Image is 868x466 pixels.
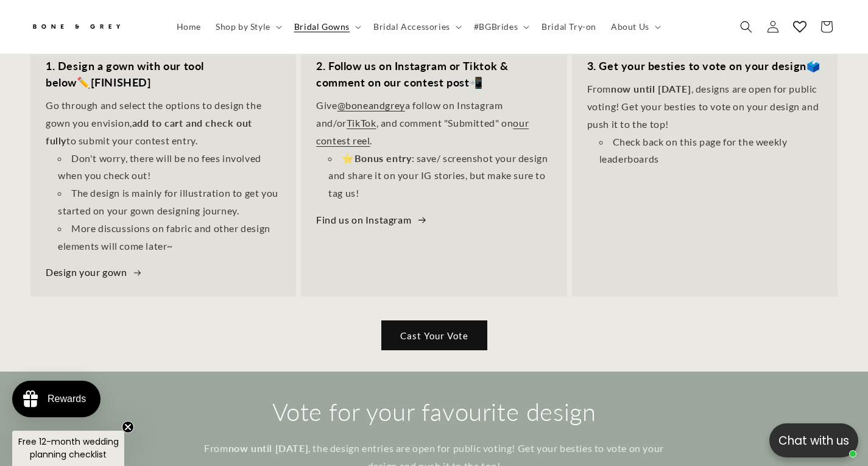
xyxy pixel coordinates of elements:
button: Open chatbox [769,423,858,457]
a: @boneandgrey [337,99,405,111]
strong: [FINISHED] [91,76,152,89]
a: Cast Your Vote [382,321,487,350]
p: Go through and select the options to design the gown you envision, to submit your contest entry. [46,97,281,149]
summary: #BGBrides [467,14,534,40]
strong: add to cart and check out fully [46,117,252,146]
strong: 1. Design a gown with our tool below [46,59,204,89]
div: Free 12-month wedding planning checklistClose teaser [12,431,124,466]
summary: About Us [604,14,666,40]
strong: 2. Follow us on Instagram or Tiktok & comment on our contest post [316,59,508,89]
span: #BGBrides [474,21,518,32]
a: Design your gown [46,264,143,281]
span: About Us [611,21,649,32]
strong: now until [DATE] [611,83,691,94]
span: Shop by Style [216,21,270,32]
img: Bone and Grey Bridal [30,17,122,37]
h3: 🗳️ [587,58,822,74]
h3: 📲 [316,58,551,91]
strong: Bonus entry [355,152,412,164]
span: Home [177,21,201,32]
span: Bridal Try-on [542,21,596,32]
li: Don't worry, there will be no fees involved when you check out! [58,150,281,185]
h3: ✏️ [46,58,281,91]
li: Check back on this page for the weekly leaderboards [599,133,822,169]
a: Bone and Grey Bridal [26,12,157,41]
p: Chat with us [769,432,858,450]
strong: now until [DATE] [228,442,309,454]
button: Close teaser [122,421,134,433]
span: Bridal Accessories [373,21,450,32]
a: our contest reel [316,117,529,146]
a: TikTok [347,117,376,129]
summary: Bridal Accessories [366,14,467,40]
summary: Shop by Style [208,14,287,40]
li: More discussions on fabric and other design elements will come later~ [58,220,281,255]
span: Free 12-month wedding planning checklist [18,436,119,461]
a: Bridal Try-on [534,14,604,40]
p: Give a follow on Instagram and/or , and comment "Submitted" on . [316,97,551,149]
span: Bridal Gowns [294,21,350,32]
strong: 3. Get your besties to vote on your design [587,59,806,72]
h2: Vote for your favourite design [197,396,672,428]
li: ⭐ : save/ screenshot your design and share it on your IG stories, but make sure to tag us! [328,150,551,202]
p: From , designs are open for public voting! Get your besties to vote on your design and push it to... [587,80,822,133]
a: Home [169,14,208,40]
summary: Search [733,13,760,40]
div: Rewards [48,394,86,404]
summary: Bridal Gowns [287,14,366,40]
li: The design is mainly for illustration to get you started on your gown designing journey. [58,185,281,220]
a: Find us on Instagram [316,211,428,229]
